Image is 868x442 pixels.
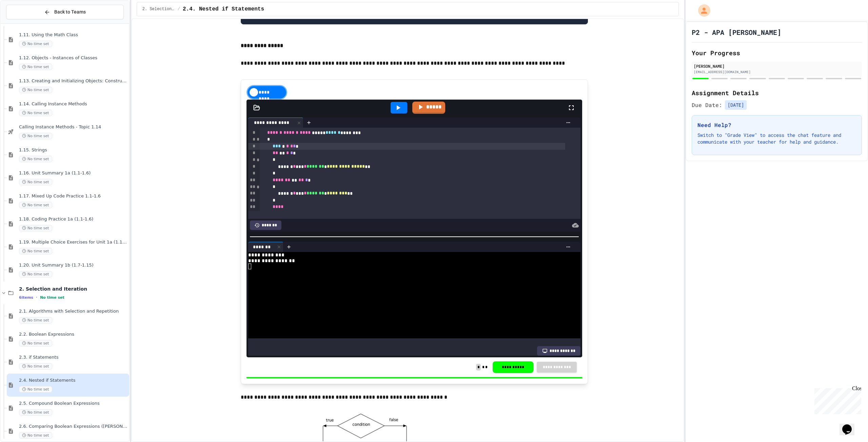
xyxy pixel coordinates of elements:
span: No time set [19,432,52,439]
h2: Assignment Details [692,88,862,98]
span: 1.19. Multiple Choice Exercises for Unit 1a (1.1-1.6) [19,239,128,245]
span: 2.2. Boolean Expressions [19,332,128,337]
span: 2.3. if Statements [19,355,128,360]
span: 1.17. Mixed Up Code Practice 1.1-1.6 [19,193,128,199]
span: No time set [19,271,52,277]
span: No time set [19,156,52,162]
span: No time set [19,41,52,47]
span: No time set [19,409,52,416]
h2: Your Progress [692,48,862,58]
span: No time set [19,87,52,93]
iframe: chat widget [840,415,861,435]
span: 2.5. Compound Boolean Expressions [19,401,128,406]
span: No time set [40,295,64,300]
span: 2.1. Algorithms with Selection and Repetition [19,309,128,314]
h3: Need Help? [697,121,856,129]
span: 1.15. Strings [19,147,128,153]
span: No time set [19,179,52,185]
div: My Account [691,3,712,18]
span: / [178,6,180,12]
span: 2. Selection and Iteration [19,286,128,292]
div: Chat with us now!Close [3,3,47,43]
span: No time set [19,225,52,231]
span: Due Date: [692,101,722,109]
iframe: chat widget [812,385,861,414]
span: 1.14. Calling Instance Methods [19,101,128,107]
p: Switch to "Grade View" to access the chat feature and communicate with your teacher for help and ... [697,132,856,145]
span: No time set [19,248,52,254]
span: No time set [19,64,52,70]
span: Calling Instance Methods - Topic 1.14 [19,124,128,130]
span: No time set [19,202,52,208]
span: 2.4. Nested if Statements [19,378,128,383]
span: No time set [19,363,52,370]
span: 1.16. Unit Summary 1a (1.1-1.6) [19,170,128,176]
span: • [36,295,37,300]
span: 2.6. Comparing Boolean Expressions ([PERSON_NAME] Laws) [19,424,128,429]
span: 6 items [19,295,33,300]
span: 1.11. Using the Math Class [19,32,128,38]
span: 1.12. Objects - Instances of Classes [19,55,128,61]
button: Back to Teams [6,5,124,19]
h1: P2 - APA [PERSON_NAME] [692,27,781,37]
span: No time set [19,133,52,139]
span: 2.4. Nested if Statements [183,5,264,13]
span: No time set [19,386,52,393]
span: No time set [19,340,52,346]
div: [PERSON_NAME] [694,63,860,69]
span: [DATE] [725,100,747,110]
span: 2. Selection and Iteration [142,6,175,12]
span: No time set [19,317,52,323]
span: 1.20. Unit Summary 1b (1.7-1.15) [19,262,128,268]
span: 1.13. Creating and Initializing Objects: Constructors [19,78,128,84]
span: Back to Teams [54,8,86,16]
span: 1.18. Coding Practice 1a (1.1-1.6) [19,216,128,222]
div: [EMAIL_ADDRESS][DOMAIN_NAME] [694,69,860,75]
span: No time set [19,110,52,116]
